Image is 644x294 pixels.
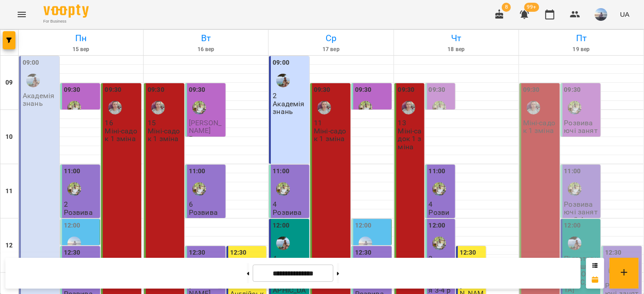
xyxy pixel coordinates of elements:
[568,237,582,250] img: Чалик Ганна Серніївна
[148,119,183,127] p: 15
[564,200,599,232] p: Розвиваючі заняття 3-4 роки
[26,74,40,87] img: Чалик Ганна Серніївна
[270,45,392,54] h6: 17 вер
[189,248,206,258] label: 12:30
[273,100,308,116] p: Академія знань
[20,31,142,45] h6: Пн
[460,248,476,258] label: 12:30
[20,45,142,54] h6: 15 вер
[429,221,446,231] label: 12:00
[616,6,633,23] button: UA
[359,237,372,250] img: Анна Петренко
[145,45,267,54] h6: 16 вер
[568,101,582,114] img: Шевченко Катерина Олегівна
[429,85,446,95] label: 09:30
[64,200,99,208] p: 2
[5,186,13,196] h6: 11
[314,119,349,127] p: 11
[105,119,139,127] p: 16
[273,58,289,68] label: 09:00
[564,221,581,231] label: 12:00
[148,85,164,95] label: 09:30
[23,58,39,68] label: 09:00
[317,101,331,114] img: Мармур Тетяна Олександрівна
[192,182,206,196] img: Шевченко Катерина Олегівна
[105,85,121,95] label: 09:30
[64,248,81,258] label: 12:30
[43,5,89,18] img: Voopty Logo
[355,221,372,231] label: 12:00
[145,31,267,45] h6: Вт
[395,31,517,45] h6: Чт
[276,237,290,250] img: Чалик Ганна Серніївна
[527,101,540,114] img: Мармур Тетяна Олександрівна
[523,85,540,95] label: 09:30
[189,85,206,95] label: 09:30
[402,101,415,114] img: Мармур Тетяна Олександрівна
[105,127,139,143] p: Міні-садок 1 зміна
[43,19,89,24] span: For Business
[398,127,423,151] p: Міні-садок 1 зміна
[64,221,81,231] label: 12:00
[273,221,289,231] label: 12:00
[67,182,81,196] img: Шевченко Катерина Олегівна
[189,119,221,135] span: [PERSON_NAME]
[564,166,581,176] label: 11:00
[276,74,290,87] img: Чалик Ганна Серніївна
[355,248,372,258] label: 12:30
[523,119,558,135] p: Міні-садок 1 зміна
[433,101,446,114] img: Шевченко Катерина Олегівна
[64,209,99,240] p: Розвиваючі заняття 3-4 роки
[398,85,415,95] label: 09:30
[433,182,446,196] img: Шевченко Катерина Олегівна
[189,209,224,240] p: Розвиваючі заняття 3-4 роки
[433,237,446,250] div: Шевченко Катерина Олегівна
[64,166,81,176] label: 11:00
[429,209,453,247] p: Розвиваючі заняття 3-4 роки
[595,8,607,21] img: a5695baeaf149ad4712b46ffea65b4f5.jpg
[270,31,392,45] h6: Ср
[67,101,81,114] img: Шевченко Катерина Олегівна
[148,127,183,143] p: Міні-садок 1 зміна
[273,166,289,176] label: 11:00
[151,101,165,114] div: Мармур Тетяна Олександрівна
[314,127,349,143] p: Міні-садок 1 зміна
[564,119,599,150] p: Розвиваючі заняття малюки 2+
[502,3,511,12] span: 8
[189,200,224,208] p: 6
[314,85,331,95] label: 09:30
[524,3,539,12] span: 99+
[189,166,206,176] label: 11:00
[108,101,122,114] div: Мармур Тетяна Олександрівна
[564,85,581,95] label: 09:30
[273,209,308,240] p: Розвиваючі заняття 3-4 роки
[192,101,206,114] img: Шевченко Катерина Олегівна
[605,248,622,258] label: 12:30
[273,92,308,100] p: 2
[568,182,582,196] img: Шевченко Катерина Олегівна
[359,101,372,114] img: Шевченко Катерина Олегівна
[189,135,224,166] p: Розвиваючі заняття малюки 2+
[276,182,290,196] img: Шевченко Катерина Олегівна
[5,241,13,251] h6: 12
[67,237,81,250] img: Анна Петренко
[5,78,13,88] h6: 09
[5,132,13,142] h6: 10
